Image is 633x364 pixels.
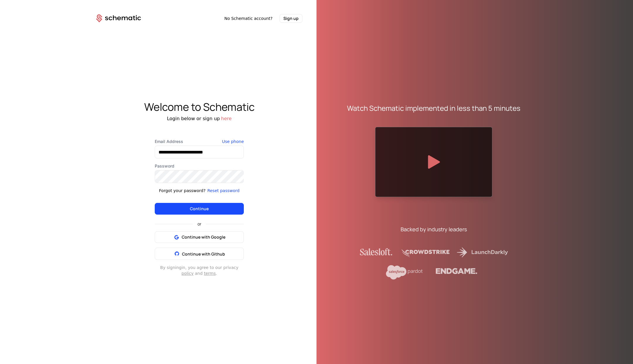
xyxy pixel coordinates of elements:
[182,251,225,257] span: Continue with Github
[82,101,316,113] div: Welcome to Schematic
[155,139,244,144] label: Email Address
[159,188,206,194] div: Forgot your password?
[224,15,273,21] span: No Schematic account?
[182,234,225,240] span: Continue with Google
[155,265,244,276] div: By signing in , you agree to our privacy and .
[155,248,244,260] button: Continue with Github
[82,115,316,122] div: Login below or sign up
[181,271,193,276] a: policy
[204,271,216,276] a: terms
[347,103,520,113] div: Watch Schematic implemented in less than 5 minutes
[155,203,244,215] button: Continue
[221,115,232,122] button: here
[401,225,467,233] div: Backed by industry leaders
[207,188,239,194] button: Reset password
[155,163,244,169] label: Password
[193,222,206,226] span: or
[155,231,244,243] button: Continue with Google
[222,139,244,144] button: Use phone
[280,14,302,23] button: Sign up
